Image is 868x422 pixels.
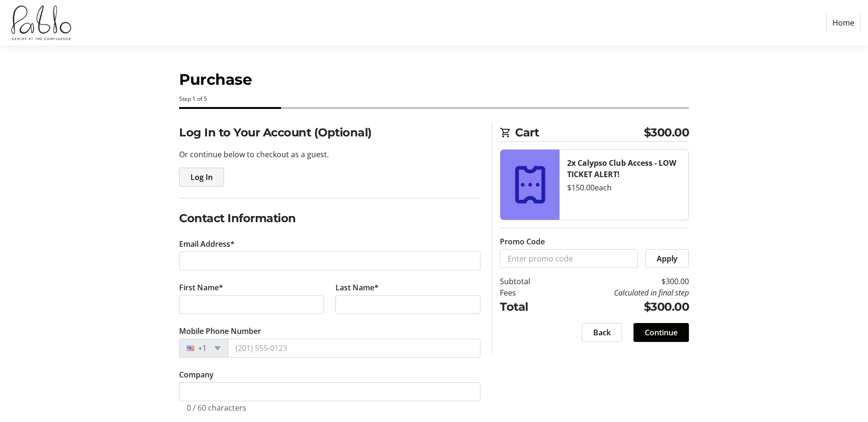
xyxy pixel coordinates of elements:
button: Back [582,323,622,342]
label: Promo Code [500,236,545,247]
label: Company [179,369,214,380]
div: Step 1 of 5 [179,95,689,103]
td: Fees [500,287,554,298]
label: Mobile Phone Number [179,325,261,337]
strong: 2x Calypso Club Access - LOW TICKET ALERT! [567,158,676,180]
td: Calculated in final step [554,287,689,298]
span: Back [593,327,611,338]
span: Cart [515,124,644,141]
button: Apply [645,249,689,268]
label: Email Address* [179,238,235,250]
a: Home [826,14,860,32]
td: $300.00 [554,276,689,287]
tr-character-limit: 0 / 60 characters [187,403,246,413]
span: $300.00 [644,124,689,141]
p: Or continue below to checkout as a guest. [179,149,480,160]
input: (201) 555-0123 [228,339,480,358]
label: First Name* [179,282,223,293]
h1: Purchase [179,68,689,91]
div: $150.00 each [567,182,681,193]
button: Continue [633,323,689,342]
td: Total [500,298,554,315]
input: Enter promo code [500,249,638,268]
h2: Log In to Your Account (Optional) [179,124,480,141]
img: Pablo Center's Logo [8,4,75,42]
button: Log In [179,168,224,187]
span: Log In [190,171,213,183]
span: Continue [645,327,678,338]
span: Apply [657,253,678,264]
td: Subtotal [500,276,554,287]
h2: Contact Information [179,210,480,227]
td: $300.00 [554,298,689,315]
label: Last Name* [335,282,379,293]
